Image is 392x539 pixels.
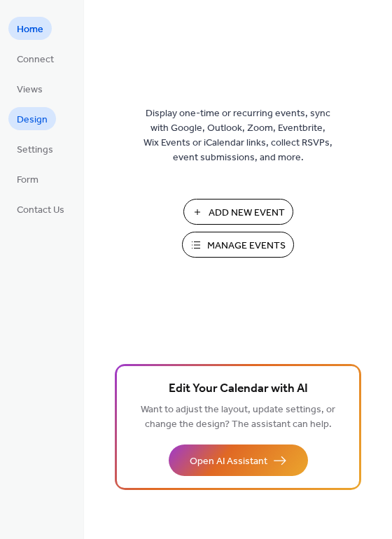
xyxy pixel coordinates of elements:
span: Edit Your Calendar with AI [169,379,308,399]
span: Connect [17,52,54,67]
span: Design [17,113,48,127]
span: Manage Events [207,239,286,253]
span: Home [17,22,43,37]
a: Form [8,167,47,190]
a: Settings [8,137,62,160]
span: Display one-time or recurring events, sync with Google, Outlook, Zoom, Eventbrite, Wix Events or ... [143,106,332,165]
span: Open AI Assistant [190,454,267,469]
a: Connect [8,47,62,70]
span: Contact Us [17,203,64,218]
button: Manage Events [182,232,294,258]
span: Add New Event [209,206,285,220]
a: Views [8,77,51,100]
a: Contact Us [8,197,73,220]
button: Add New Event [183,199,293,225]
button: Open AI Assistant [169,444,308,476]
span: Want to adjust the layout, update settings, or change the design? The assistant can help. [141,400,335,434]
a: Design [8,107,56,130]
span: Form [17,173,38,188]
a: Home [8,17,52,40]
span: Settings [17,143,53,157]
span: Views [17,83,43,97]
